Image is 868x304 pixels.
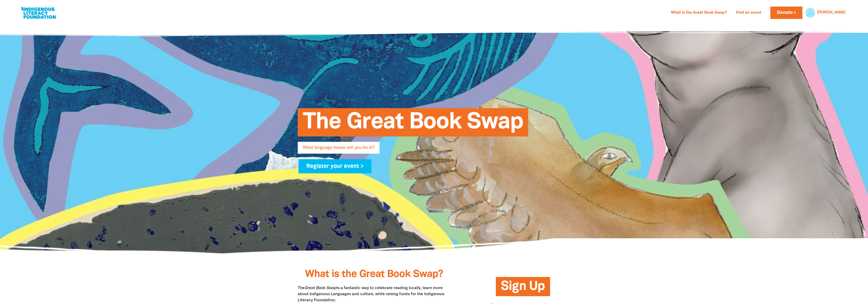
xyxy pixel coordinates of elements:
[298,285,450,303] p: The is a fantastic way to celebrate reading locally, learn more about Indigenous Languages and cu...
[305,286,337,290] em: Great Book Swap
[303,146,374,154] span: What language house will you be in?
[668,9,730,17] a: What is the Great Book Swap?
[817,11,846,14] a: [PERSON_NAME]
[303,112,523,136] span: The Great Book Swap
[733,9,764,17] a: Find an event
[501,281,545,296] span: Sign Up
[299,159,371,173] a: Register your event >
[770,7,802,19] a: Donate
[305,270,443,279] span: What is the Great Book Swap?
